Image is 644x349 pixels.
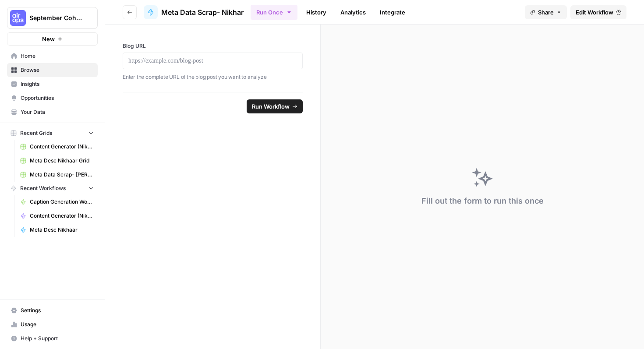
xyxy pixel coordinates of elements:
[30,198,94,206] span: Caption Generation Workflow Sample
[21,94,94,102] span: Opportunities
[42,35,55,43] span: New
[30,171,94,179] span: Meta Data Scrap- [PERSON_NAME]
[21,66,94,74] span: Browse
[335,5,371,19] a: Analytics
[252,102,290,111] span: Run Workflow
[421,195,544,207] div: Fill out the form to run this once
[538,8,554,17] span: Share
[10,10,26,26] img: September Cohort Logo
[21,335,94,342] span: Help + Support
[7,91,98,105] a: Opportunities
[30,143,94,151] span: Content Generator (Nikhar) Grid
[16,223,98,237] a: Meta Desc Nikhaar
[30,157,94,165] span: Meta Desc Nikhaar Grid
[16,195,98,209] a: Caption Generation Workflow Sample
[7,105,98,119] a: Your Data
[7,77,98,91] a: Insights
[247,99,303,113] button: Run Workflow
[21,80,94,88] span: Insights
[29,14,82,22] span: September Cohort
[525,5,567,19] button: Share
[144,5,244,19] a: Meta Data Scrap- Nikhar
[251,5,297,20] button: Run Once
[7,63,98,77] a: Browse
[30,226,94,234] span: Meta Desc Nikhaar
[21,321,94,328] span: Usage
[16,168,98,182] a: Meta Data Scrap- [PERSON_NAME]
[570,5,626,19] a: Edit Workflow
[20,129,52,137] span: Recent Grids
[7,331,98,345] button: Help + Support
[21,52,94,60] span: Home
[21,307,94,314] span: Settings
[161,7,244,18] span: Meta Data Scrap- Nikhar
[576,8,613,17] span: Edit Workflow
[16,209,98,223] a: Content Generator (Nikhar)
[7,127,98,140] button: Recent Grids
[20,184,66,192] span: Recent Workflows
[21,108,94,116] span: Your Data
[16,154,98,168] a: Meta Desc Nikhaar Grid
[16,140,98,154] a: Content Generator (Nikhar) Grid
[7,32,98,46] button: New
[375,5,410,19] a: Integrate
[7,49,98,63] a: Home
[7,317,98,331] a: Usage
[123,73,303,81] p: Enter the complete URL of the blog post you want to analyze
[301,5,332,19] a: History
[7,182,98,195] button: Recent Workflows
[123,42,303,50] label: Blog URL
[7,7,98,29] button: Workspace: September Cohort
[30,212,94,220] span: Content Generator (Nikhar)
[7,303,98,317] a: Settings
